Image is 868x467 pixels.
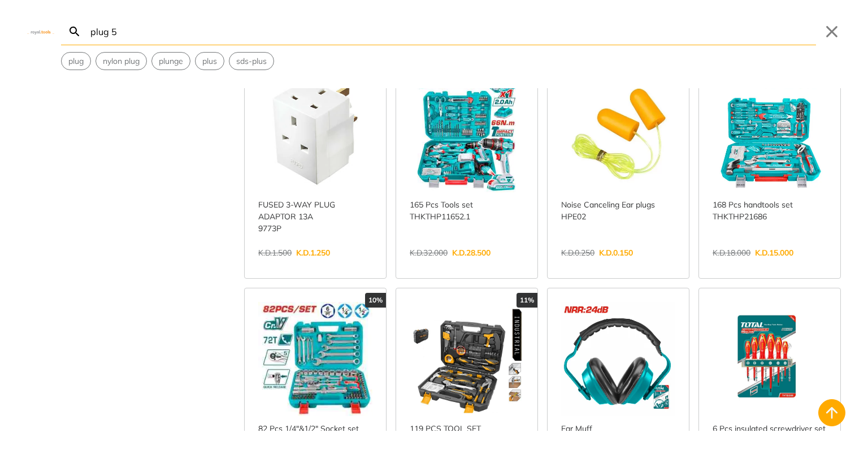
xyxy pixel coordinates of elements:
[68,25,81,38] svg: Search
[61,52,91,70] div: Suggestion: plug
[62,53,90,70] button: Select suggestion: plug
[202,55,217,67] span: plus
[159,55,183,67] span: plunge
[96,52,147,70] div: Suggestion: nylon plug
[196,53,224,70] button: Select suggestion: plus
[823,23,841,41] button: Close
[88,18,816,45] input: Search…
[823,404,841,422] svg: Back to top
[195,52,224,70] div: Suggestion: plus
[96,53,146,70] button: Select suggestion: nylon plug
[517,293,537,308] div: 11%
[365,293,386,308] div: 10%
[151,52,190,70] div: Suggestion: plunge
[818,399,845,426] button: Back to top
[103,55,140,67] span: nylon plug
[229,52,274,70] div: Suggestion: sds-plus
[68,55,84,67] span: plug
[236,55,267,67] span: sds-plus
[152,53,190,70] button: Select suggestion: plunge
[27,29,54,34] img: Close
[229,53,274,70] button: Select suggestion: sds-plus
